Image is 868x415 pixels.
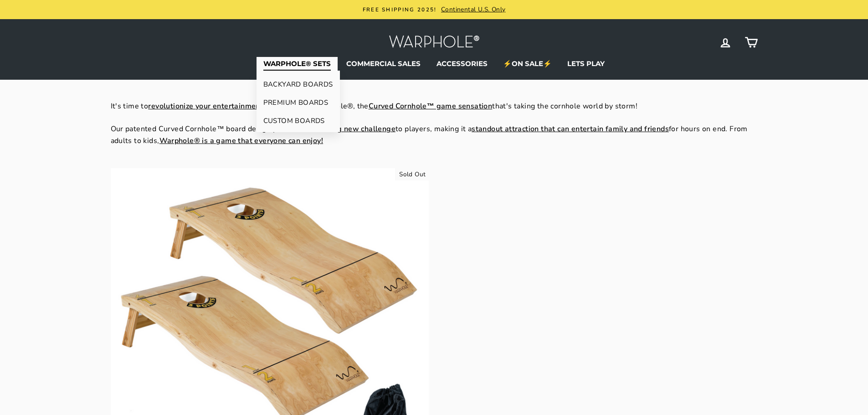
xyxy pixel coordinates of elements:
[430,57,494,71] a: ACCESSORIES
[496,57,559,71] a: ⚡ON SALE⚡
[257,75,340,93] a: BACKYARD BOARDS
[257,57,338,71] a: WARPHOLE® SETS
[111,101,758,113] p: It's time to offerings with Warphole®, the that's taking the cornhole world by storm!
[257,93,340,112] a: PREMIUM BOARDS
[363,6,437,13] span: FREE SHIPPING 2025!
[395,168,429,181] div: Sold Out
[303,124,395,134] strong: an exciting new challenge
[113,5,755,15] a: FREE SHIPPING 2025! Continental U.S. Only
[257,112,340,130] a: CUSTOM BOARDS
[369,101,492,111] strong: Curved Cornhole™ game sensation
[560,57,611,71] a: LETS PLAY
[389,33,480,52] img: Warphole
[339,57,427,71] a: COMMERCIAL SALES
[148,101,263,111] strong: revolutionize your entertainment
[159,136,324,146] strong: Warphole® is a game that everyone can enjoy!
[472,124,669,134] strong: standout attraction that can entertain family and friends
[111,57,758,71] ul: Primary
[439,5,505,14] span: Continental U.S. Only
[111,123,758,147] p: Our patented Curved Cornhole™ board design presents to players, making it a for hours on end. Fro...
